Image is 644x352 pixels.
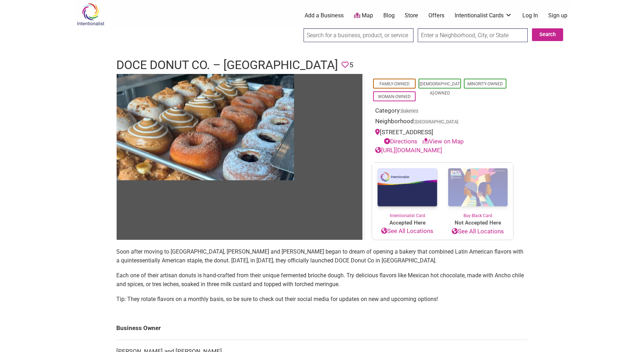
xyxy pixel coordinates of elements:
[74,3,107,26] img: Intentionalist
[116,317,528,340] td: Business Owner
[532,28,563,41] button: Search
[116,295,528,304] p: Tip: They rotate flavors on a monthly basis, so be sure to check out their social media for updat...
[372,163,443,219] a: Intentionalist Card
[455,12,512,19] a: Intentionalist Cards
[422,138,464,145] a: View on Map
[443,163,513,213] img: Buy Black Card
[304,28,413,42] input: Search for a business, product, or service
[116,57,338,74] h1: DOCE Donut Co. – [GEOGRAPHIC_DATA]
[375,147,442,154] a: [URL][DOMAIN_NAME]
[443,163,513,219] a: Buy Black Card
[443,219,513,227] span: Not Accepted Here
[375,117,510,128] div: Neighborhood:
[384,138,417,145] a: Directions
[354,12,373,20] a: Map
[428,12,444,19] a: Offers
[378,94,411,99] a: Woman-Owned
[405,12,418,19] a: Store
[415,120,458,124] span: [GEOGRAPHIC_DATA]
[401,108,418,114] a: Bakeries
[522,12,538,19] a: Log In
[379,81,410,86] a: Family-Owned
[372,227,443,236] a: See All Locations
[548,12,567,19] a: Sign up
[375,106,510,117] div: Category:
[443,227,513,236] a: See All Locations
[383,12,395,19] a: Blog
[116,271,528,289] p: Each one of their artisan donuts is hand-crafted from their unique fermented brioche dough. Try d...
[305,12,344,19] a: Add a Business
[375,128,510,146] div: [STREET_ADDRESS]
[418,28,528,42] input: Enter a Neighborhood, City, or State
[117,74,294,180] img: Doce Donut Co.
[116,247,528,265] p: Soon after moving to [GEOGRAPHIC_DATA], [PERSON_NAME] and [PERSON_NAME] began to dream of opening...
[420,81,460,96] a: [DEMOGRAPHIC_DATA]-Owned
[349,59,353,70] span: 5
[467,81,503,86] a: Minority-Owned
[372,219,443,227] span: Accepted Here
[372,163,443,212] img: Intentionalist Card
